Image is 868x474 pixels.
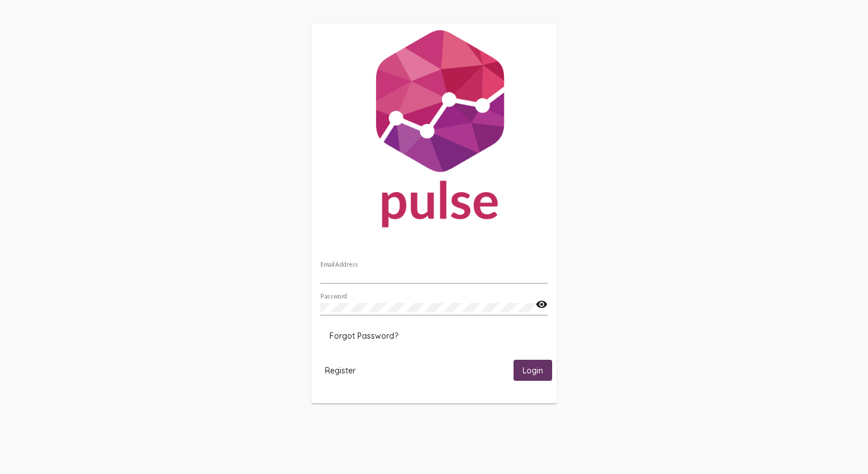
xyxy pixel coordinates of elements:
button: Register [316,360,365,381]
mat-icon: visibility [536,298,548,311]
button: Forgot Password? [320,326,407,346]
img: Pulse For Good Logo [311,24,557,239]
span: Register [325,365,356,376]
button: Login [514,360,552,381]
span: Login [523,365,543,376]
span: Forgot Password? [329,331,398,341]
